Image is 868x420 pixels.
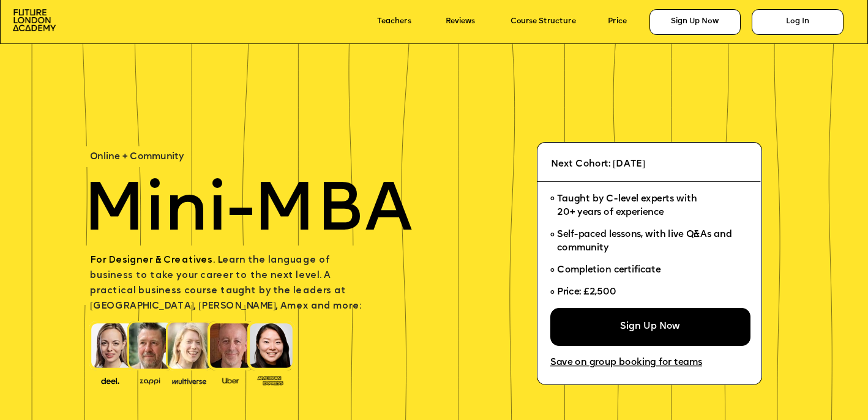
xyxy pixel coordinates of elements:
[551,160,645,169] span: Next Cohort: [DATE]
[253,373,287,386] img: image-93eab660-639c-4de6-957c-4ae039a0235a.png
[93,375,127,386] img: image-388f4489-9820-4c53-9b08-f7df0b8d4ae2.png
[83,179,412,247] span: Mini-MBA
[550,358,702,368] a: Save on group booking for teams
[557,288,616,297] span: Price: £2,500
[169,375,209,386] img: image-b7d05013-d886-4065-8d38-3eca2af40620.png
[446,18,474,26] a: Reviews
[557,195,697,217] span: Taught by C-level experts with 20+ years of experience
[13,9,56,31] img: image-aac980e9-41de-4c2d-a048-f29dd30a0068.png
[608,18,626,26] a: Price
[90,257,222,266] span: For Designer & Creatives. L
[90,257,361,312] span: earn the language of business to take your career to the next level. A practical business course ...
[557,266,660,275] span: Completion certificate
[214,375,247,384] img: image-99cff0b2-a396-4aab-8550-cf4071da2cb9.png
[511,18,576,26] a: Course Structure
[377,18,411,26] a: Teachers
[90,152,184,162] span: Online + Community
[133,375,166,384] img: image-b2f1584c-cbf7-4a77-bbe0-f56ae6ee31f2.png
[557,230,734,253] span: Self-paced lessons, with live Q&As and community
